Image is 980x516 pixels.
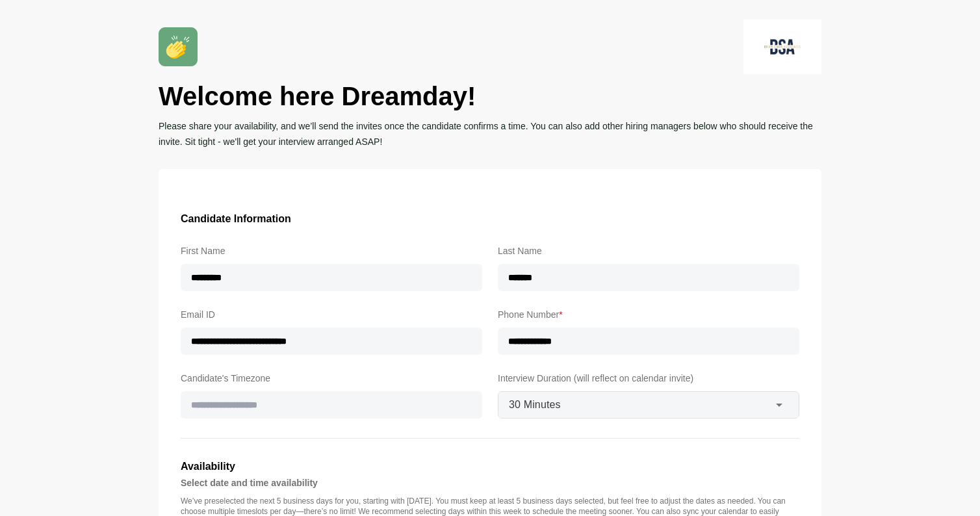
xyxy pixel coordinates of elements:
label: Phone Number [498,307,799,322]
label: Candidate's Timezone [181,370,482,386]
p: Please share your availability, and we’ll send the invites once the candidate confirms a time. Yo... [159,118,821,149]
label: First Name [181,243,482,259]
label: Email ID [181,307,482,322]
span: 30 Minutes [509,396,561,413]
h1: Welcome here Dreamday! [159,79,821,113]
h3: Candidate Information [181,211,799,227]
label: Last Name [498,243,799,259]
img: logo [743,19,821,74]
label: Interview Duration (will reflect on calendar invite) [498,370,799,386]
h4: Select date and time availability [181,475,799,491]
h3: Availability [181,458,799,475]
